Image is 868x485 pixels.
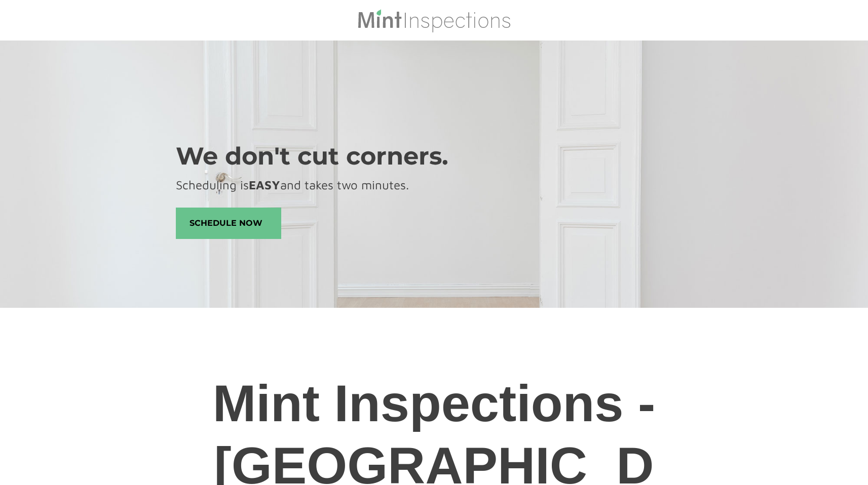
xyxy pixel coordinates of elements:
strong: EASY [249,178,280,192]
span: schedule now [176,208,281,238]
font: We don't cut corners. [176,141,448,171]
img: Mint Inspections [357,8,511,32]
a: schedule now [176,208,281,239]
font: Scheduling is and takes two minutes. [176,178,409,192]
